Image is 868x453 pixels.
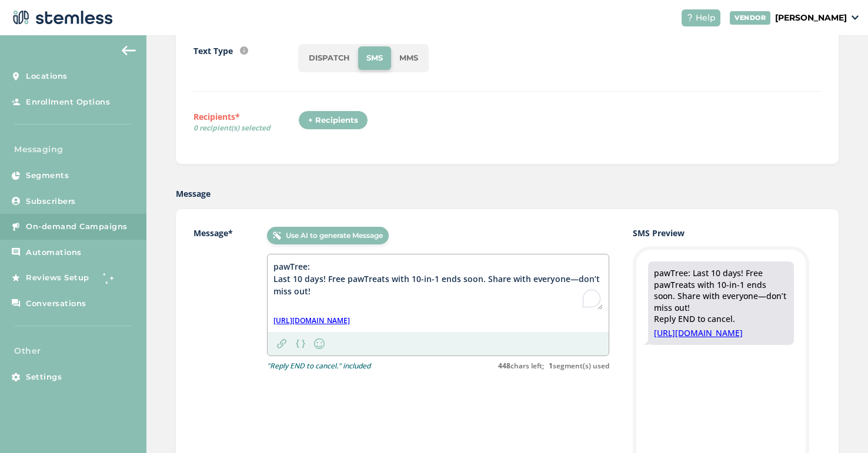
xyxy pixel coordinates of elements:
span: Reviews Setup [26,272,89,284]
span: Settings [26,371,62,383]
a: [URL][DOMAIN_NAME] [273,316,350,326]
label: chars left; [498,361,544,371]
p: "Reply END to cancel." included [267,361,370,371]
strong: 448 [498,361,510,371]
img: logo-dark-0685b13c.svg [9,6,113,29]
a: [URL][DOMAIN_NAME] [654,327,788,339]
button: Use AI to generate Message [267,227,389,244]
span: Segments [26,170,69,182]
div: + Recipients [298,110,368,130]
span: Automations [26,247,82,259]
textarea: To enrich screen reader interactions, please activate Accessibility in Grammarly extension settings [273,260,603,310]
div: VENDOR [730,11,770,25]
span: Locations [26,71,68,82]
span: Enrollment Options [26,96,110,108]
label: Text Type [193,45,233,57]
img: icon-help-white-03924b79.svg [686,14,693,21]
span: Conversations [26,298,86,310]
label: SMS Preview [633,227,821,239]
label: Message [176,187,211,200]
span: Help [696,12,716,24]
li: MMS [391,46,426,70]
span: Subscribers [26,196,76,207]
li: DISPATCH [301,46,358,70]
img: icon-arrow-back-accent-c549486e.svg [122,46,136,55]
iframe: Chat Widget [809,397,868,453]
div: pawTree: Last 10 days! Free pawTreats with 10-in-1 ends soon. Share with everyone—don’t miss out!... [654,267,788,325]
li: SMS [358,46,391,70]
label: Recipients* [193,110,298,137]
span: 0 recipient(s) selected [193,123,298,133]
img: icon-smiley-d6edb5a7.svg [312,337,326,351]
img: icon-link-1edcda58.svg [277,339,286,348]
img: icon-brackets-fa390dc5.svg [296,340,305,348]
span: Use AI to generate Message [286,230,383,241]
label: Message* [193,227,243,371]
img: glitter-stars-b7820f95.gif [98,266,122,290]
label: segment(s) used [549,361,609,371]
strong: 1 [549,361,553,371]
img: icon-info-236977d2.svg [240,46,248,55]
span: On-demand Campaigns [26,221,128,233]
img: icon_down-arrow-small-66adaf34.svg [852,15,859,20]
p: [PERSON_NAME] [775,12,847,24]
